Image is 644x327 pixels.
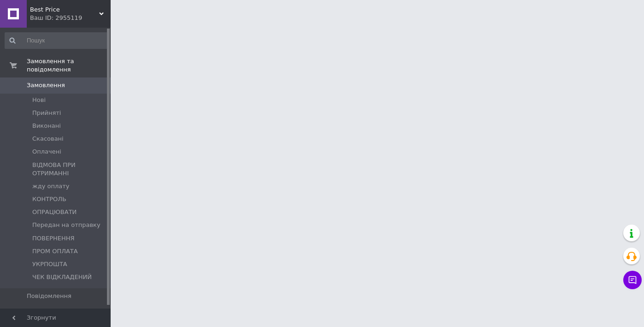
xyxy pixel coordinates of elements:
[32,148,61,156] span: Оплачені
[32,247,78,256] span: ПРОМ ОПЛАТА
[32,195,66,203] span: КОНТРОЛЬ
[5,32,109,49] input: Пошук
[32,234,75,243] span: ПОВЕРНЕННЯ
[32,182,70,190] span: жду оплату
[32,109,61,117] span: Прийняті
[32,221,100,229] span: Передан на отправку
[32,96,46,104] span: Нові
[32,122,61,130] span: Виконані
[30,14,111,22] div: Ваш ID: 2955119
[27,81,65,89] span: Замовлення
[27,308,52,316] span: Покупці
[27,57,111,74] span: Замовлення та повідомлення
[623,271,642,289] button: Чат з покупцем
[32,135,64,143] span: Скасовані
[27,292,71,300] span: Повідомлення
[32,260,67,268] span: УКРПОШТА
[30,6,99,14] span: Best Price
[32,273,92,281] span: ЧЕК ВІДКЛАДЕНИЙ
[32,208,77,216] span: ОПРАЦЮВАТИ
[32,161,108,178] span: ВІДМОВА ПРИ ОТРИМАННІ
